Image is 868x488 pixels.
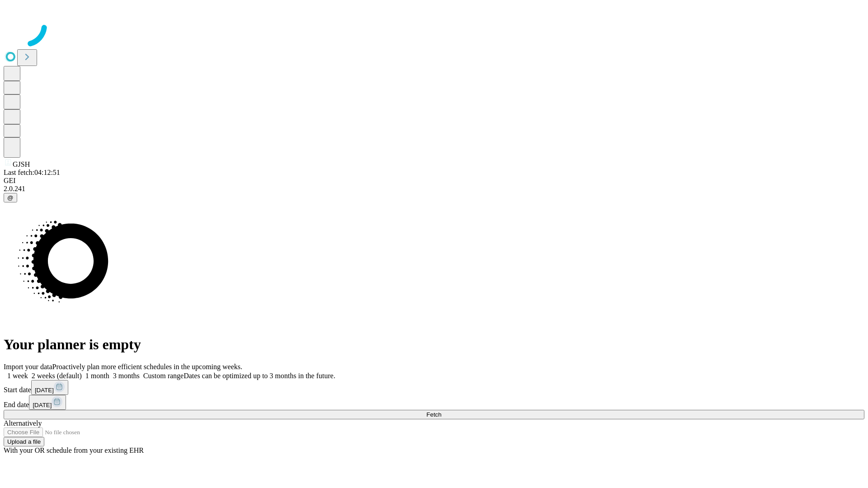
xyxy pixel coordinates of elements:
[4,363,52,371] span: Import your data
[52,363,242,371] span: Proactively plan more efficient schedules in the upcoming weeks.
[31,380,68,395] button: [DATE]
[4,380,864,395] div: Start date
[143,372,184,380] span: Custom range
[7,372,28,380] span: 1 week
[4,169,60,176] span: Last fetch: 04:12:51
[4,336,864,353] h1: Your planner is empty
[113,372,140,380] span: 3 months
[4,177,864,185] div: GEI
[4,193,17,202] button: @
[29,395,66,410] button: [DATE]
[4,185,864,193] div: 2.0.241
[35,387,54,394] span: [DATE]
[13,160,30,168] span: GJSH
[7,194,14,201] span: @
[4,395,864,410] div: End date
[33,402,52,408] span: [DATE]
[4,446,144,454] span: With your OR schedule from your existing EHR
[4,437,44,446] button: Upload a file
[32,372,82,380] span: 2 weeks (default)
[85,372,109,380] span: 1 month
[4,419,42,427] span: Alternatively
[426,411,441,418] span: Fetch
[184,372,335,380] span: Dates can be optimized up to 3 months in the future.
[4,410,864,419] button: Fetch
